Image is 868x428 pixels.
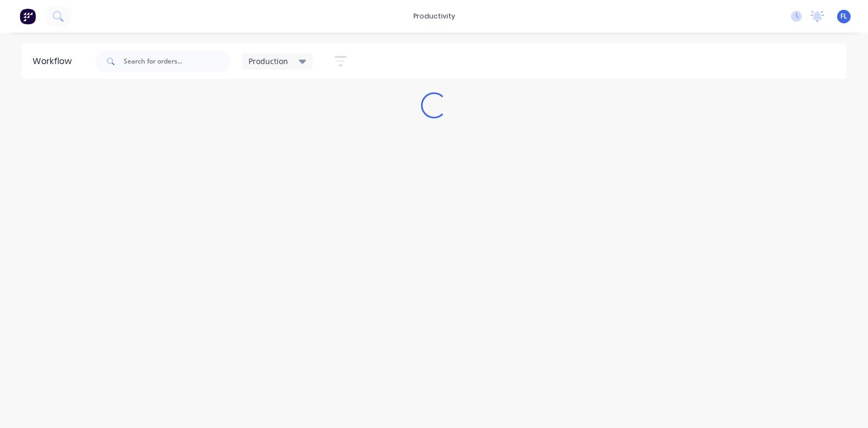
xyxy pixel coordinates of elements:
[840,11,847,21] span: FL
[124,51,231,72] input: Search for orders...
[33,55,77,68] div: Workflow
[248,55,288,67] span: Production
[20,8,36,24] img: Factory
[408,8,461,24] div: productivity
